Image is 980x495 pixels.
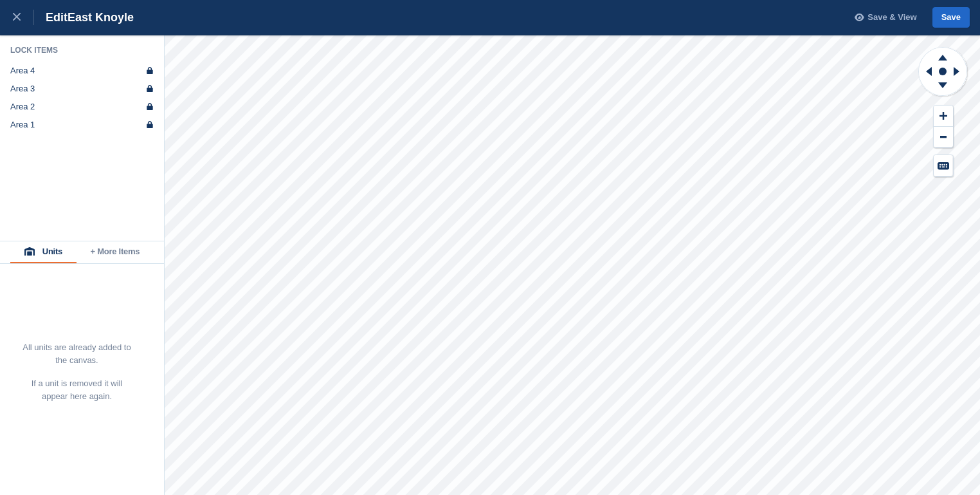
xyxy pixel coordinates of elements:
[34,10,134,25] div: Edit East Knoyle
[848,7,917,28] button: Save & View
[22,377,132,403] p: If a unit is removed it will appear here again.
[934,155,953,176] button: Keyboard Shortcuts
[10,120,35,130] div: Area 1
[77,241,154,263] button: + More Items
[867,11,916,24] span: Save & View
[934,127,953,148] button: Zoom Out
[10,241,77,263] button: Units
[22,341,132,367] p: All units are already added to the canvas.
[10,102,35,112] div: Area 2
[10,84,35,94] div: Area 3
[932,7,970,28] button: Save
[934,106,953,127] button: Zoom In
[10,45,154,55] div: Lock Items
[10,66,35,76] div: Area 4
